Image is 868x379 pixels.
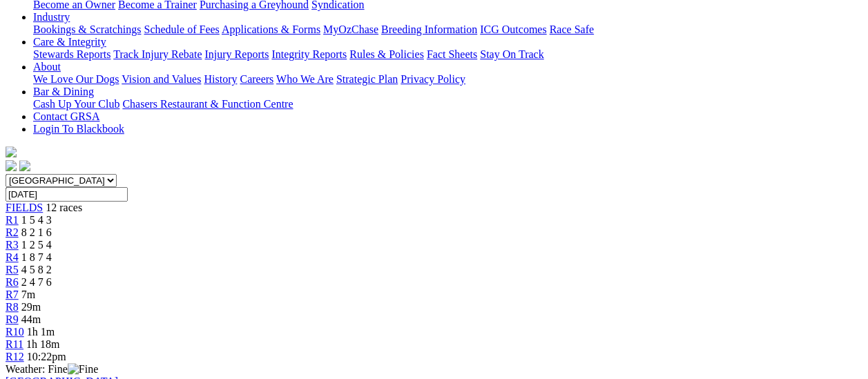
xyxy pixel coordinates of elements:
a: Rules & Policies [349,48,424,60]
img: Fine [68,363,98,376]
a: Stewards Reports [33,48,110,60]
a: Chasers Restaurant & Function Centre [122,98,293,110]
a: R9 [6,313,19,325]
a: Schedule of Fees [144,23,219,35]
a: History [204,73,237,85]
a: Login To Blackbook [33,123,124,135]
a: Stay On Track [480,48,543,60]
span: 12 races [46,202,82,213]
a: Track Injury Rebate [113,48,202,60]
span: Weather: Fine [6,363,98,375]
a: Strategic Plan [336,73,398,85]
span: 1h 18m [26,338,59,350]
div: Care & Integrity [33,48,862,61]
span: 7m [21,289,35,300]
a: Care & Integrity [33,36,106,48]
a: R12 [6,351,24,362]
a: Contact GRSA [33,110,99,122]
div: Bar & Dining [33,98,862,110]
a: R7 [6,289,19,300]
a: R5 [6,264,19,275]
span: 10:22pm [27,351,66,362]
a: MyOzChase [323,23,378,35]
a: R2 [6,226,19,238]
a: R8 [6,301,19,313]
a: R3 [6,239,19,251]
span: 1 5 4 3 [21,214,52,226]
span: 4 5 8 2 [21,264,52,275]
img: logo-grsa-white.png [6,146,17,157]
img: twitter.svg [19,160,30,171]
a: Breeding Information [381,23,477,35]
a: Who We Are [276,73,334,85]
span: 1 8 7 4 [21,251,52,263]
input: Select date [6,187,128,202]
a: ICG Outcomes [480,23,546,35]
a: R11 [6,338,23,350]
a: Bar & Dining [33,86,94,97]
span: 8 2 1 6 [21,226,52,238]
a: Fact Sheets [427,48,477,60]
span: 1h 1m [27,326,55,338]
a: Integrity Reports [271,48,347,60]
a: Bookings & Scratchings [33,23,141,35]
span: 1 2 5 4 [21,239,52,251]
a: Injury Reports [204,48,269,60]
a: FIELDS [6,202,43,213]
a: R4 [6,251,19,263]
a: Careers [240,73,273,85]
span: 2 4 7 6 [21,276,52,288]
a: Cash Up Your Club [33,98,119,110]
span: 29m [21,301,41,313]
div: Industry [33,23,862,36]
a: Applications & Forms [222,23,320,35]
a: Race Safe [549,23,593,35]
img: facebook.svg [6,160,17,171]
a: We Love Our Dogs [33,73,119,85]
a: Privacy Policy [401,73,465,85]
a: R10 [6,326,24,338]
a: R1 [6,214,19,226]
a: About [33,61,61,72]
span: 44m [21,313,41,325]
a: Vision and Values [122,73,201,85]
a: Industry [33,11,70,23]
div: About [33,73,862,86]
a: R6 [6,276,19,288]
